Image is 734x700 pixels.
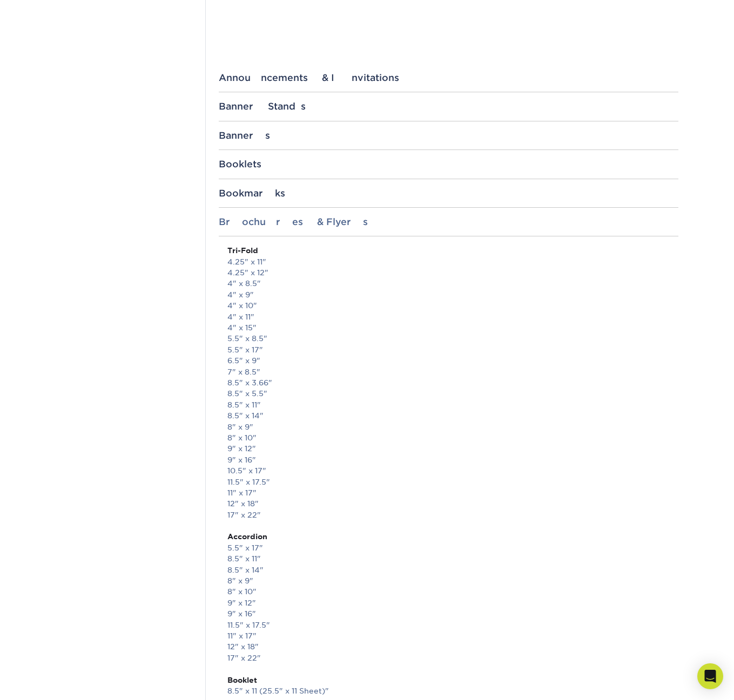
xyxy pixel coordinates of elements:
[227,268,268,277] a: 4.25" x 12"
[227,654,261,662] a: 17" x 22"
[227,631,257,640] a: 11" x 17"
[227,312,254,321] a: 4" x 11"
[227,411,264,420] a: 8.5" x 14"
[227,499,259,508] a: 12" x 18"
[227,566,264,574] a: 8.5" x 14"
[227,389,267,398] a: 8.5" x 5.5"
[227,554,261,563] a: 8.5" x 11"
[227,599,256,607] a: 9" x 12"
[227,246,258,255] strong: Tri-Fold
[227,488,257,497] a: 11" x 17"
[219,216,678,227] div: Brochures & Flyers
[227,642,259,651] a: 12" x 18"
[227,290,254,299] a: 4" x 9"
[227,466,266,475] a: 10.5" x 17"
[227,532,267,541] strong: Accordion
[697,663,723,689] div: Open Intercom Messenger
[227,621,270,629] a: 11.5" x 17.5"
[227,543,263,552] a: 5.5" x 17"
[227,378,272,387] a: 8.5" x 3.66"
[227,345,263,354] a: 5.5" x 17"
[227,576,253,585] a: 8" x 9"
[227,423,253,431] a: 8" x 9"
[227,676,257,684] strong: Booklet
[227,334,267,343] a: 5.5" x 8.5"
[227,609,256,618] a: 9" x 16"
[219,159,678,169] div: Booklets
[227,356,260,365] a: 6.5" x 9"
[227,279,261,288] a: 4" x 8.5"
[219,188,678,199] div: Bookmarks
[227,323,257,332] a: 4" x 15"
[227,478,270,486] a: 11.5" x 17.5"
[227,257,266,266] a: 4.25" x 11"
[227,687,329,695] a: 8.5" x 11 (25.5" x 11 Sheet)"
[227,587,257,596] a: 8" x 10"
[227,511,261,519] a: 17" x 22"
[227,433,257,442] a: 8" x 10"
[219,130,678,141] div: Banners
[227,456,256,464] a: 9" x 16"
[227,444,256,453] a: 9" x 12"
[227,368,260,376] a: 7" x 8.5"
[227,400,261,409] a: 8.5" x 11"
[219,72,678,83] div: Announcements & Invitations
[227,301,257,310] a: 4" x 10"
[219,101,678,112] div: Banner Stands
